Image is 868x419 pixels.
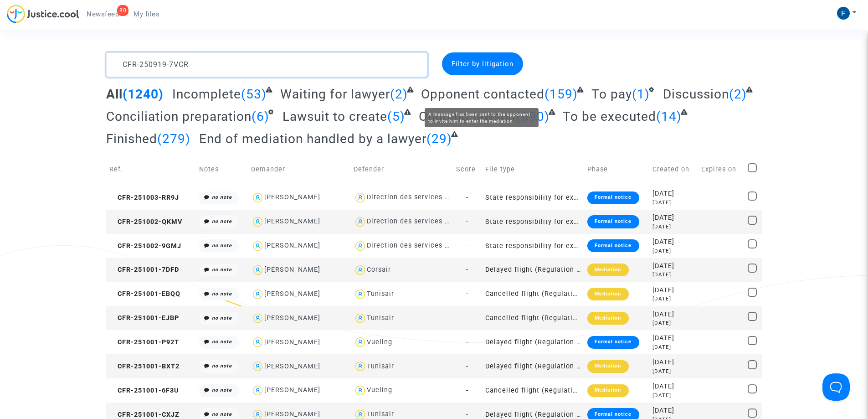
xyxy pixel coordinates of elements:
span: (29) [426,131,452,146]
img: icon-user.svg [251,239,264,253]
td: Ref. [106,153,196,186]
div: [DATE] [652,247,695,255]
span: - [466,218,468,226]
div: [DATE] [652,237,695,247]
span: End of mediation handled by a lawyer [199,131,426,146]
i: no note [212,291,232,297]
div: [DATE] [652,189,695,199]
i: no note [212,194,232,200]
td: Delayed flight (Regulation EC 261/2004) [482,354,585,378]
div: Formal notice [587,215,639,228]
div: Formal notice [587,191,639,204]
span: (6) [252,109,269,124]
iframe: Help Scout Beacon - Open [822,373,850,401]
span: Discussion [663,87,729,102]
i: no note [212,387,232,393]
span: To pay [591,87,632,102]
span: Waiting for lawyer [280,87,390,102]
div: Tunisair [367,314,394,322]
div: Formal notice [587,239,639,252]
div: Direction des services judiciaires du Ministère de la Justice - Bureau FIP4 [367,242,620,249]
div: Tunisair [367,410,394,418]
img: icon-user.svg [354,288,367,301]
img: icon-user.svg [251,191,264,204]
span: (2) [729,87,747,102]
span: All [106,87,123,102]
div: Tunisair [367,290,394,298]
div: [DATE] [652,223,695,231]
td: Defender [350,153,453,186]
span: CFR-251001-EJBP [109,314,179,322]
img: icon-user.svg [354,360,367,373]
div: 80 [117,5,128,16]
div: Mediation [587,384,628,397]
span: CFR-251002-9GMJ [109,242,181,250]
div: Direction des services judiciaires du Ministère de la Justice - Bureau FIP4 [367,193,620,201]
div: Vueling [367,386,392,394]
span: (2) [390,87,408,102]
i: no note [212,315,232,321]
div: [DATE] [652,392,695,399]
td: Cancelled flight (Regulation EC 261/2004) [482,378,585,403]
img: icon-user.svg [251,312,264,325]
div: Tunisair [367,362,394,370]
img: icon-user.svg [251,360,264,373]
span: Filter by litigation [452,60,514,68]
span: Finished [106,131,157,146]
td: Phase [584,153,649,186]
span: (14) [656,109,682,124]
span: CFR-251002-QKMV [109,218,182,226]
span: - [466,242,468,250]
div: [DATE] [652,285,695,295]
td: Demander [248,153,350,186]
img: ACg8ocIaYFVzipBxthOrwvXAZ1ReaZH557WLo1yOhEKwc8UPmIoSwQ=s96-c [837,7,850,20]
span: - [466,290,468,298]
td: Notes [196,153,248,186]
img: jc-logo.svg [7,5,79,23]
span: Incomplete [172,87,241,102]
span: CFR-251001-BXT2 [109,362,180,370]
td: Cancelled flight (Regulation EC 261/2004) [482,306,585,331]
span: CFR-251001-EBQQ [109,290,180,298]
div: [DATE] [652,406,695,416]
div: [PERSON_NAME] [264,290,320,298]
span: - [466,194,468,202]
span: CFR-251001-CXJZ [109,411,180,419]
span: (690) [516,109,550,124]
img: icon-user.svg [354,312,367,325]
div: [PERSON_NAME] [264,193,320,201]
div: [PERSON_NAME] [264,410,320,418]
span: (279) [157,131,190,146]
span: - [466,266,468,274]
a: My files [126,7,167,21]
div: Mediation [587,360,628,373]
div: Vueling [367,338,392,346]
div: Mediation [587,312,628,325]
span: (1) [632,87,650,102]
img: icon-user.svg [354,384,367,397]
span: CFR-251001-6F3U [109,387,179,394]
span: (1240) [123,87,164,102]
span: Ongoing lawsuit [419,109,516,124]
span: - [466,362,468,370]
td: Score [453,153,482,186]
i: no note [212,339,232,345]
div: [DATE] [652,343,695,351]
i: no note [212,411,232,417]
span: CFR-251003-RR9J [109,194,179,202]
div: [DATE] [652,261,695,271]
div: Mediation [587,288,628,300]
div: Corsair [367,266,391,274]
span: - [466,411,468,419]
div: [DATE] [652,319,695,327]
td: Expires on [698,153,745,186]
i: no note [212,243,232,248]
span: To be executed [563,109,656,124]
div: Mediation [587,264,628,276]
div: [PERSON_NAME] [264,242,320,249]
img: icon-user.svg [251,264,264,277]
img: icon-user.svg [251,384,264,397]
div: [PERSON_NAME] [264,217,320,225]
div: Formal notice [587,336,639,349]
div: [DATE] [652,333,695,343]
